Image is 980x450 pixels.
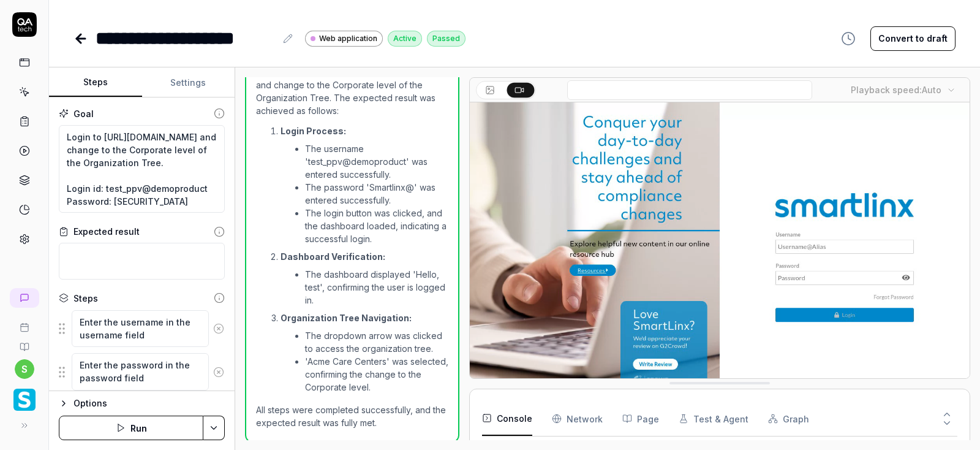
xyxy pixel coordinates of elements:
button: Network [552,402,603,436]
a: Documentation [5,332,43,352]
button: Options [59,396,225,411]
div: Steps [73,292,98,305]
button: View version history [834,26,863,51]
div: Expected result [73,225,140,238]
button: Console [482,402,532,436]
li: 'Acme Care Centers' was selected, confirming the change to the Corporate level. [305,355,448,394]
button: Run [59,416,203,440]
span: Web application [319,33,377,44]
a: New conversation [10,288,39,308]
button: Convert to draft [870,26,956,51]
strong: Login Process: [281,126,346,136]
div: Options [73,396,225,411]
button: Steps [49,68,142,97]
div: Suggestions [59,353,225,391]
strong: Dashboard Verification: [281,251,385,262]
li: The login button was clicked, and the dashboard loaded, indicating a successful login. [305,207,448,245]
img: Smartlinx Logo [13,389,36,411]
p: All steps were completed successfully, and the expected result was fully met. [256,403,448,429]
p: The test case goal was to log into SmartLinx and change to the Corporate level of the Organizatio... [256,66,448,117]
div: Active [388,31,422,47]
button: s [15,359,34,379]
button: Graph [768,402,809,436]
li: The dropdown arrow was clicked to access the organization tree. [305,329,448,355]
div: Playback speed: [851,83,941,96]
div: Goal [73,107,94,120]
button: Settings [142,68,235,97]
li: The password 'Smartlinx@' was entered successfully. [305,181,448,207]
button: Test & Agent [679,402,748,436]
a: Book a call with us [5,313,43,332]
div: Passed [427,31,466,47]
li: The dashboard displayed 'Hello, test', confirming the user is logged in. [305,268,448,307]
button: Remove step [209,316,229,341]
strong: Organization Tree Navigation: [281,313,412,323]
button: Remove step [209,360,229,384]
button: Smartlinx Logo [5,379,43,413]
li: The username 'test_ppv@demoproduct' was entered successfully. [305,142,448,181]
a: Web application [305,30,383,47]
div: Suggestions [59,310,225,348]
button: Page [622,402,659,436]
